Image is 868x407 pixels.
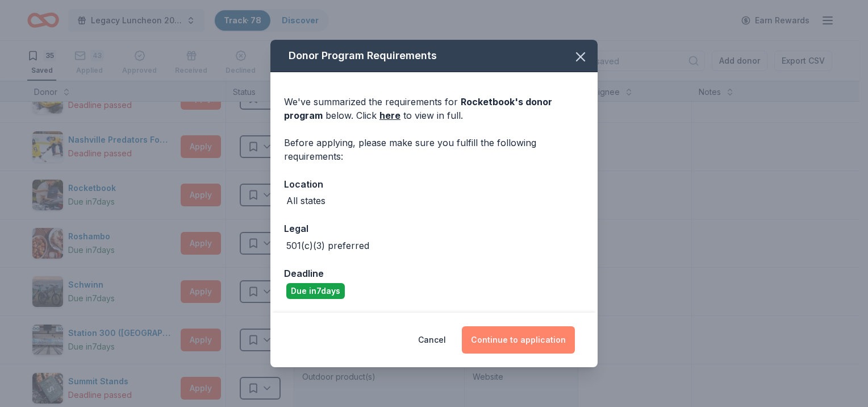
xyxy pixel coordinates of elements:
div: Before applying, please make sure you fulfill the following requirements: [284,136,584,163]
div: We've summarized the requirements for below. Click to view in full. [284,95,584,122]
div: Legal [284,221,584,236]
a: here [379,109,400,122]
div: 501(c)(3) preferred [286,239,369,252]
div: Deadline [284,266,584,281]
div: All states [286,194,325,207]
button: Continue to application [462,326,575,354]
button: Cancel [418,326,446,354]
div: Donor Program Requirements [270,40,598,72]
div: Location [284,177,584,192]
div: Due in 7 days [286,283,345,299]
